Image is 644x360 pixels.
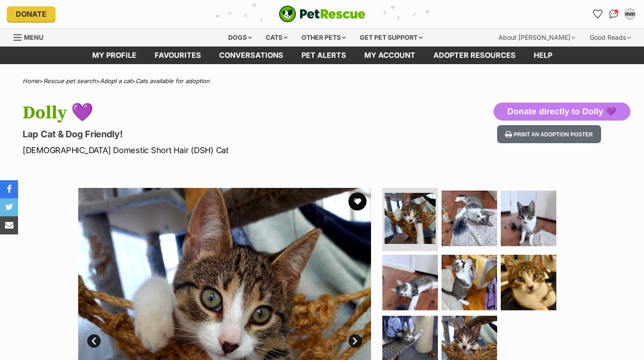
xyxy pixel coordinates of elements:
p: [DEMOGRAPHIC_DATA] Domestic Short Hair (DSH) Cat [23,144,393,156]
a: Next [348,334,362,348]
a: PetRescue [279,5,366,23]
img: Photo of Dolly 💜 [501,191,556,246]
a: Menu [14,28,50,45]
button: Print an adoption poster [497,125,601,144]
div: Cats [259,28,294,47]
div: Dogs [222,28,258,47]
img: chat-41dd97257d64d25036548639549fe6c8038ab92f7586957e7f3b1b290dea8141.svg [609,9,619,19]
img: Photo of Dolly 💜 [442,191,497,246]
img: Photo of Dolly 💜 [385,193,436,244]
a: Adopter resources [424,47,525,64]
a: Prev [87,334,101,348]
a: My profile [83,47,146,64]
button: My account [623,7,637,21]
div: mm [625,9,635,19]
a: Pet alerts [292,47,355,64]
a: Favourites [146,47,210,64]
a: Home [23,77,39,84]
img: Photo of Dolly 💜 [442,255,497,310]
a: Adopt a cat [100,77,132,84]
div: Other pets [295,28,352,47]
img: Photo of Dolly 💜 [382,255,438,310]
a: Rescue pet search [43,77,96,84]
img: Photo of Dolly 💜 [501,255,556,310]
span: Menu [24,33,43,41]
a: Cats available for adoption [136,77,210,84]
div: About [PERSON_NAME] [492,28,582,47]
div: Good Reads [583,28,637,47]
button: favourite [348,192,367,210]
a: conversations [210,47,292,64]
h1: Dolly 💜 [23,103,393,123]
a: Help [525,47,561,64]
ul: Account quick links [590,7,637,21]
a: Conversations [606,7,621,21]
p: Lap Cat & Dog Friendly! [23,128,393,140]
button: Donate directly to Dolly 💜 [494,103,630,121]
a: Favourites [590,7,605,21]
div: Get pet support [353,28,429,47]
a: My account [355,47,424,64]
a: Donate [7,6,56,22]
img: logo-cat-932fe2b9b8326f06289b0f2fb663e598f794de774fb13d1741a6617ecf9a85b4.svg [279,5,366,23]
